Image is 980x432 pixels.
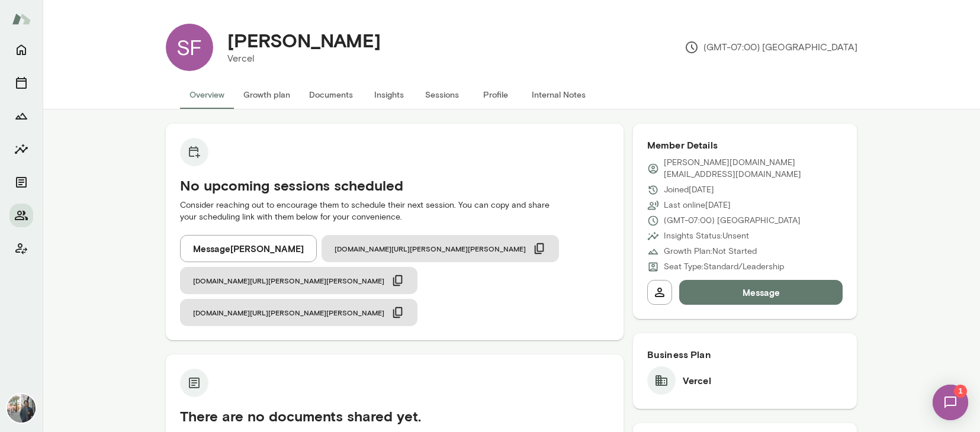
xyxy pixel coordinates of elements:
h6: Vercel [683,373,711,388]
h6: Member Details [647,138,843,152]
img: Gene Lee [7,394,36,423]
button: Message[PERSON_NAME] [180,235,317,262]
p: Last online [DATE] [664,199,731,211]
button: Insights [9,137,33,161]
h5: No upcoming sessions scheduled [180,176,609,195]
button: [DOMAIN_NAME][URL][PERSON_NAME][PERSON_NAME] [180,299,417,326]
h4: [PERSON_NAME] [227,29,381,51]
h5: There are no documents shared yet. [180,407,609,425]
span: [DOMAIN_NAME][URL][PERSON_NAME][PERSON_NAME] [193,308,384,317]
button: Internal Notes [522,80,595,109]
button: Growth Plan [9,104,33,128]
button: Message [679,280,843,305]
button: Home [9,38,33,62]
p: Insights Status: Unsent [664,230,749,242]
img: Mento [12,8,31,30]
button: Documents [9,170,33,194]
button: [DOMAIN_NAME][URL][PERSON_NAME][PERSON_NAME] [322,235,559,262]
button: [DOMAIN_NAME][URL][PERSON_NAME][PERSON_NAME] [180,267,417,294]
button: Sessions [9,71,33,95]
div: SF [166,24,213,71]
h6: Business Plan [647,347,843,362]
p: Growth Plan: Not Started [664,246,757,257]
button: Overview [180,80,234,109]
p: Consider reaching out to encourage them to schedule their next session. You can copy and share yo... [180,199,609,223]
button: Documents [300,80,362,109]
button: Growth plan [234,80,300,109]
p: (GMT-07:00) [GEOGRAPHIC_DATA] [664,215,801,227]
span: [DOMAIN_NAME][URL][PERSON_NAME][PERSON_NAME] [193,276,384,285]
p: Vercel [227,51,381,66]
button: Profile [469,80,522,109]
p: Joined [DATE] [664,184,714,196]
button: Sessions [416,80,469,109]
p: (GMT-07:00) [GEOGRAPHIC_DATA] [685,40,857,54]
button: Insights [362,80,416,109]
p: Seat Type: Standard/Leadership [664,261,784,273]
button: Members [9,204,33,227]
span: [DOMAIN_NAME][URL][PERSON_NAME][PERSON_NAME] [335,244,526,253]
p: [PERSON_NAME][DOMAIN_NAME][EMAIL_ADDRESS][DOMAIN_NAME] [664,157,843,180]
button: Client app [9,237,33,260]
